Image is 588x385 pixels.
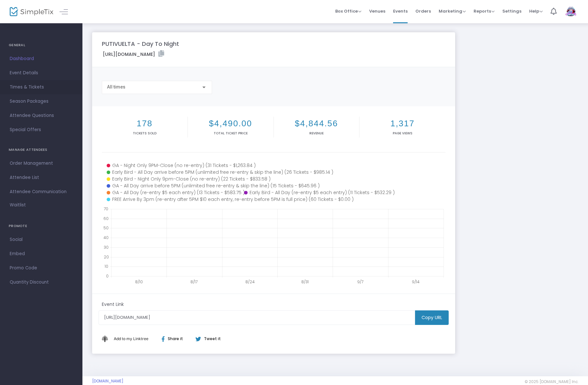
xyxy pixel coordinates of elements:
h4: MANAGE ATTENDEES [9,143,74,156]
img: linktree [102,336,112,342]
m-panel-title: PUTIVUELTA - Day To Night [102,39,179,48]
p: Revenue [275,131,358,136]
span: Events [393,3,408,19]
div: Tweet it [189,336,224,342]
span: © 2025 [DOMAIN_NAME] Inc. [525,379,578,384]
text: 30 [104,244,109,250]
p: Tickets sold [103,131,186,136]
m-button: Copy URL [415,310,449,325]
span: All times [107,84,125,89]
text: 0 [106,273,109,279]
span: Promo Code [10,264,73,272]
text: 8/24 [245,279,255,285]
div: Share it [155,336,195,342]
h2: $4,490.00 [189,119,272,129]
h4: GENERAL [9,39,74,52]
span: Order Management [10,159,73,168]
text: 10 [104,264,108,269]
a: [DOMAIN_NAME] [92,379,123,384]
span: Times & Tickets [10,83,73,91]
h4: PROMOTE [9,220,74,233]
h2: 1,317 [361,119,444,129]
p: Page Views [361,131,444,136]
text: 60 [103,215,109,221]
h2: $4,844.56 [275,119,358,129]
span: Waitlist [10,202,26,208]
text: 9/14 [412,279,420,285]
span: Attendee Questions [10,111,73,120]
text: 70 [104,206,108,212]
text: 9/7 [358,279,364,285]
span: Venues [369,3,385,19]
span: Marketing [439,8,466,14]
span: Settings [502,3,521,19]
text: 40 [103,235,109,240]
span: Box Office [335,8,361,14]
button: Add This to My Linktree [112,331,150,347]
text: 20 [104,254,109,259]
h2: 178 [103,119,186,129]
label: [URL][DOMAIN_NAME] [103,50,164,58]
text: 8/17 [191,279,198,285]
span: Attendee Communication [10,188,73,196]
span: Attendee List [10,173,73,182]
span: Help [529,8,543,14]
p: Total Ticket Price [189,131,272,136]
span: Reports [474,8,495,14]
span: Special Offers [10,126,73,134]
span: Social [10,235,73,244]
span: Quantity Discount [10,278,73,286]
span: Season Packages [10,97,73,106]
span: Orders [415,3,431,19]
m-panel-subtitle: Event Link [102,301,124,308]
text: 50 [103,225,109,231]
span: Dashboard [10,55,73,63]
span: Add to my Linktree [114,336,148,341]
span: Embed [10,250,73,258]
text: 8/31 [301,279,309,285]
span: Event Details [10,69,73,77]
text: 8/10 [135,279,143,285]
